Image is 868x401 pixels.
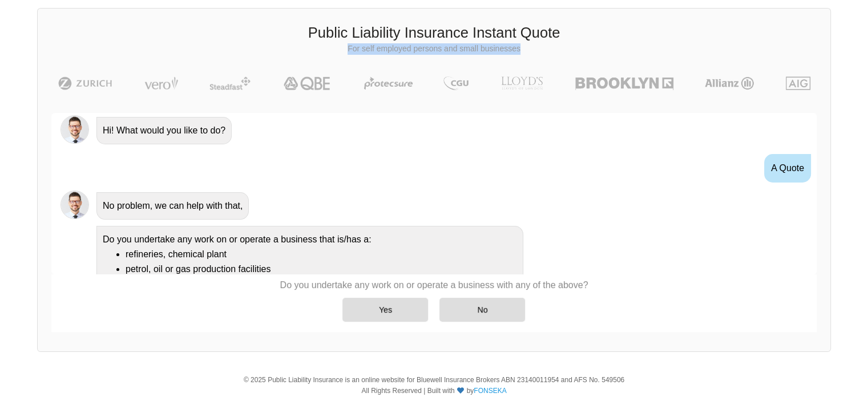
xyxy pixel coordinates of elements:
[46,43,822,55] p: For self employed persons and small businesses
[205,76,255,90] img: Steadfast | Public Liability Insurance
[764,154,811,183] div: A Quote
[495,76,550,90] img: LLOYD's | Public Liability Insurance
[439,76,473,90] img: CGU | Public Liability Insurance
[60,115,89,144] img: Chatbot | PLI
[139,76,183,90] img: Vero | Public Liability Insurance
[53,76,118,90] img: Zurich | Public Liability Insurance
[781,76,815,90] img: AIG | Public Liability Insurance
[60,191,89,219] img: Chatbot | PLI
[126,262,517,277] li: petrol, oil or gas production facilities
[360,76,417,90] img: Protecsure | Public Liability Insurance
[96,117,232,144] div: Hi! What would you like to do?
[342,298,428,322] div: Yes
[126,247,517,262] li: refineries, chemical plant
[46,23,822,43] h3: Public Liability Insurance Instant Quote
[439,298,525,322] div: No
[474,387,506,395] a: FONSEKA
[277,76,338,90] img: QBE | Public Liability Insurance
[571,76,677,90] img: Brooklyn | Public Liability Insurance
[280,279,588,291] p: Do you undertake any work on or operate a business with any of the above?
[699,76,760,90] img: Allianz | Public Liability Insurance
[96,192,249,220] div: No problem, we can help with that,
